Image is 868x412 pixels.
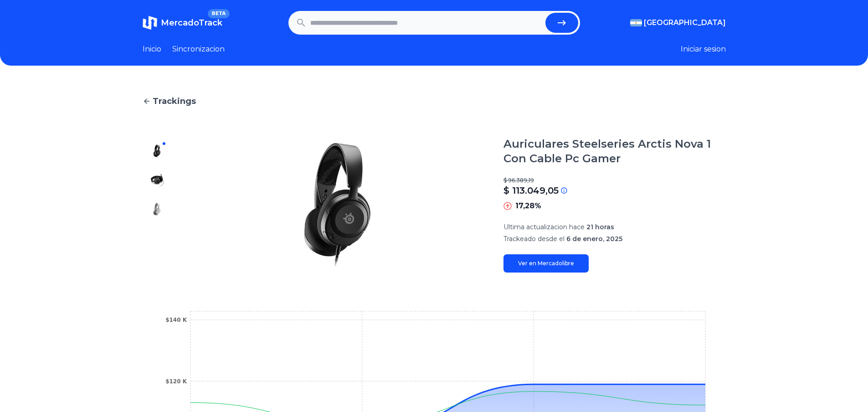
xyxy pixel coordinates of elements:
[503,137,726,166] h1: Auriculares Steelseries Arctis Nova 1 Con Cable Pc Gamer
[503,223,585,231] span: Ultima actualizacion hace
[161,18,222,28] span: MercadoTrack
[208,9,229,18] span: BETA
[644,17,726,28] span: [GEOGRAPHIC_DATA]
[503,177,726,184] p: $ 96.389,19
[503,235,565,243] span: Trackeado desde el
[143,15,222,30] a: MercadoTrackBETA
[503,184,559,197] p: $ 113.049,05
[681,44,726,55] button: Iniciar sesion
[143,95,726,108] a: Trackings
[150,202,164,217] img: Auriculares Steelseries Arctis Nova 1 Con Cable Pc Gamer
[165,378,187,385] tspan: $120 K
[630,19,642,26] img: Argentina
[153,95,196,108] span: Trackings
[150,173,164,188] img: Auriculares Steelseries Arctis Nova 1 Con Cable Pc Gamer
[190,137,485,273] img: Auriculares Steelseries Arctis Nova 1 Con Cable Pc Gamer
[165,317,187,323] tspan: $140 K
[143,44,161,55] a: Inicio
[143,15,157,30] img: MercadoTrack
[503,254,589,273] a: Ver en Mercadolibre
[515,201,541,211] p: 17,28%
[586,223,614,231] span: 21 horas
[172,44,225,55] a: Sincronizacion
[566,235,622,243] span: 6 de enero, 2025
[630,17,726,28] button: [GEOGRAPHIC_DATA]
[150,144,164,159] img: Auriculares Steelseries Arctis Nova 1 Con Cable Pc Gamer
